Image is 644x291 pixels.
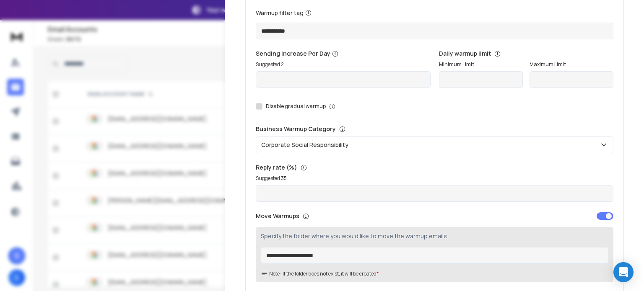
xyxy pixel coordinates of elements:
p: Reply rate (%) [256,163,613,172]
div: Domain: [URL] [22,22,60,28]
p: Suggested 35 [256,175,613,182]
div: Keywords by Traffic [93,54,141,59]
label: Minimum Limit [439,61,523,68]
div: Open Intercom Messenger [613,262,634,282]
p: Move Warmups [256,212,432,220]
span: Note: [261,270,281,277]
p: Daily warmup limit [439,49,614,58]
p: Business Warmup Category [256,125,613,133]
div: Domain Overview [32,54,75,59]
img: website_grey.svg [13,22,20,28]
label: Disable gradual warmup [266,103,326,110]
img: tab_keywords_by_traffic_grey.svg [83,53,90,59]
p: Sending Increase Per Day [256,49,431,58]
img: logo_orange.svg [13,13,20,20]
label: Maximum Limit [530,61,613,68]
label: Warmup filter tag [256,10,613,16]
img: tab_domain_overview_orange.svg [23,53,29,59]
p: Suggested 2 [256,61,431,68]
p: Specify the folder where you would like to move the warmup emails. [261,232,608,240]
div: v 4.0.25 [23,13,41,20]
p: If the folder does not exist, it will be created [283,270,377,277]
p: Corporate Social Responsibility [261,141,352,149]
